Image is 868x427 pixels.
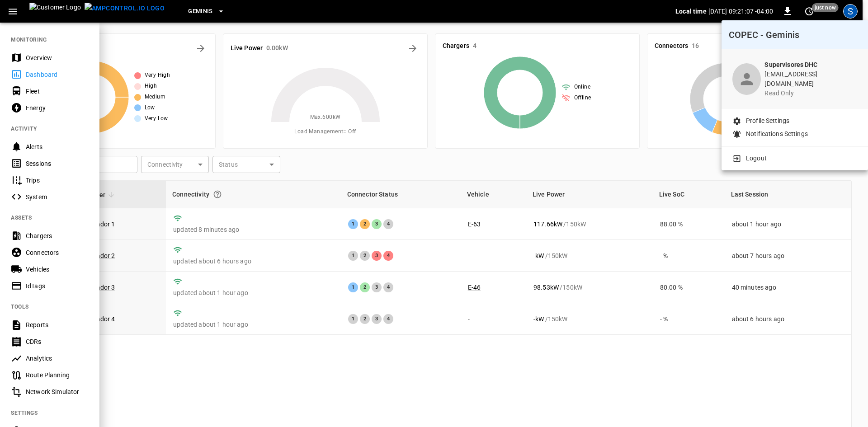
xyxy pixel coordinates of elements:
[729,28,861,42] h6: COPEC - Geminis
[746,129,808,139] p: Notifications Settings
[746,116,789,126] p: Profile Settings
[764,70,857,89] p: [EMAIL_ADDRESS][DOMAIN_NAME]
[732,63,761,95] div: profile-icon
[764,89,857,98] p: read only
[764,61,817,68] b: Supervisores DHC
[746,154,767,163] p: Logout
